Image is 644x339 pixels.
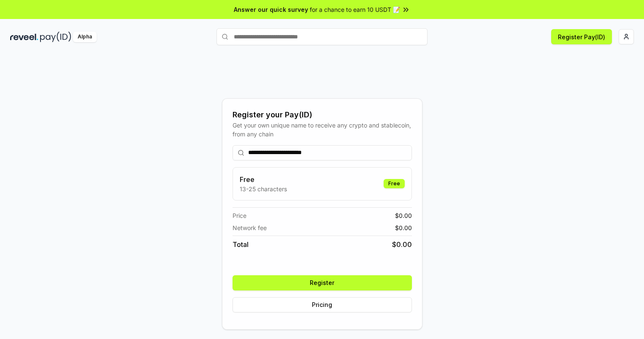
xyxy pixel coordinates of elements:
[73,32,97,42] div: Alpha
[233,121,412,138] div: Get your own unique name to receive any crypto and stablecoin, from any chain
[384,179,405,188] div: Free
[310,5,400,14] span: for a chance to earn 10 USDT 📝
[40,32,71,42] img: pay_id
[240,184,287,193] p: 13-25 characters
[233,211,246,220] span: Price
[233,239,249,250] span: Total
[395,223,412,232] span: $ 0.00
[10,32,38,42] img: reveel_dark
[395,211,412,220] span: $ 0.00
[392,239,412,250] span: $ 0.00
[233,223,267,232] span: Network fee
[240,174,287,184] h3: Free
[233,275,412,290] button: Register
[551,29,612,44] button: Register Pay(ID)
[233,297,412,312] button: Pricing
[234,5,308,14] span: Answer our quick survey
[233,109,412,121] div: Register your Pay(ID)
